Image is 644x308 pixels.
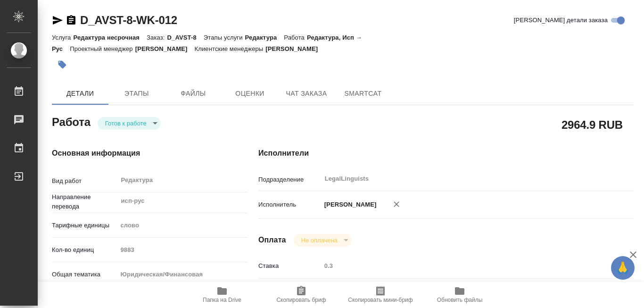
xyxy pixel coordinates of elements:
[276,297,326,303] span: Скопировать бриф
[204,34,245,41] p: Этапы услуги
[262,282,341,308] button: Скопировать бриф
[114,88,159,100] span: Этапы
[265,45,325,52] p: [PERSON_NAME]
[117,217,248,233] div: слово
[52,54,73,75] button: Добавить тэг
[102,119,149,127] button: Готов к работе
[52,221,117,230] p: Тарифные единицы
[348,297,413,303] span: Скопировать мини-бриф
[52,176,117,186] p: Вид работ
[321,259,603,273] input: Пустое поле
[298,236,340,244] button: Не оплачена
[52,192,117,211] p: Направление перевода
[386,194,407,215] button: Удалить исполнителя
[171,88,216,100] span: Файлы
[52,34,73,41] p: Услуга
[294,234,352,247] div: Готов к работе
[258,175,321,184] p: Подразделение
[258,200,321,209] p: Исполнитель
[284,34,307,41] p: Работа
[284,88,329,100] span: Чат заказа
[341,282,420,308] button: Скопировать мини-бриф
[227,88,272,100] span: Оценки
[258,234,286,246] h4: Оплата
[52,148,221,159] h4: Основная информация
[561,117,623,133] h2: 2964.9 RUB
[66,15,77,26] button: Скопировать ссылку
[167,34,204,41] p: D_AVST-8
[321,200,377,209] p: [PERSON_NAME]
[58,88,103,100] span: Детали
[135,45,195,52] p: [PERSON_NAME]
[258,261,321,271] p: Ставка
[73,34,147,41] p: Редактура несрочная
[203,297,241,303] span: Папка на Drive
[52,270,117,279] p: Общая тематика
[80,14,177,26] a: D_AVST-8-WK-012
[52,15,63,26] button: Скопировать ссылку для ЯМессенджера
[437,297,483,303] span: Обновить файлы
[52,245,117,255] p: Кол-во единиц
[117,243,248,257] input: Пустое поле
[98,117,161,130] div: Готов к работе
[420,282,499,308] button: Обновить файлы
[611,256,635,280] button: 🙏
[514,16,608,25] span: [PERSON_NAME] детали заказа
[258,148,634,159] h4: Исполнители
[147,34,167,41] p: Заказ:
[52,113,91,130] h2: Работа
[615,258,631,278] span: 🙏
[340,88,386,100] span: SmartCat
[182,282,262,308] button: Папка на Drive
[195,45,266,52] p: Клиентские менеджеры
[70,45,135,52] p: Проектный менеджер
[245,34,284,41] p: Редактура
[117,266,248,283] div: Юридическая/Финансовая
